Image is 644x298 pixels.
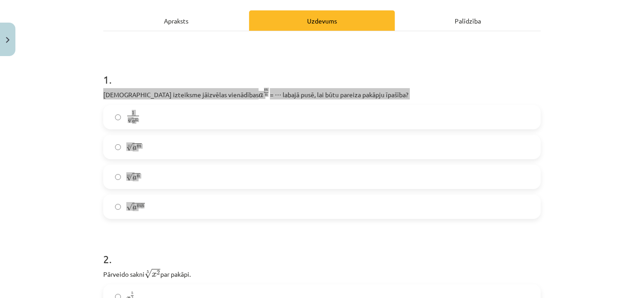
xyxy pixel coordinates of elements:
span: √ [126,203,133,211]
span: a [259,93,263,98]
span: a [133,146,137,150]
img: icon-close-lesson-0947bae3869378f0d4975bcd49f059093ad1ed9edebbc8119c70593378902aed.svg [6,37,10,43]
span: n [265,94,268,96]
span: √ [128,118,132,123]
p: [DEMOGRAPHIC_DATA] izteiksme jāizvēlas vienādības = ⋯ labajā pusē, lai būtu pareiza pakāpju īpašība? [103,88,541,99]
span: m [264,89,268,91]
span: 2 [157,270,160,275]
p: Pārveido sakni par pakāpi. [103,268,541,279]
span: m [137,205,141,208]
span: √ [126,143,133,151]
div: Palīdzība [395,10,541,31]
span: n [137,175,140,178]
span: √ [144,269,152,279]
span: √ [126,173,133,181]
span: 1 [132,111,135,115]
h1: 1 . [103,57,541,85]
span: a [133,176,137,180]
span: m [137,145,141,148]
span: 5 [131,292,133,294]
span: a [133,206,137,210]
span: x [152,273,157,277]
div: Apraksts [103,10,249,31]
h1: 2 . [103,237,541,265]
span: a [132,120,135,123]
span: n [141,205,144,208]
div: Uzdevums [249,10,395,31]
span: m [135,119,138,122]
